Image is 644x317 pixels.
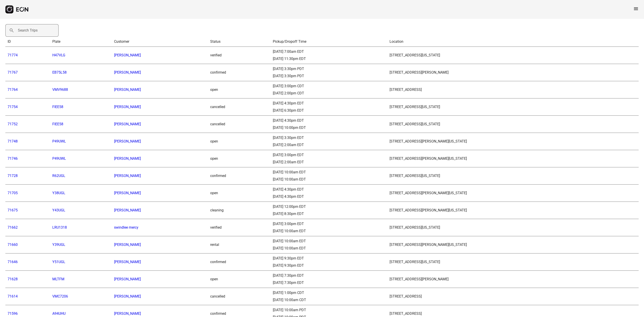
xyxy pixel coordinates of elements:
td: [STREET_ADDRESS][US_STATE] [387,167,639,185]
a: [PERSON_NAME] [114,243,141,247]
div: [DATE] 2:00pm CDT [273,91,385,96]
div: [DATE] 10:00am EDT [273,177,385,182]
a: 71675 [8,208,18,212]
div: [DATE] 3:30pm EDT [273,135,385,140]
td: [STREET_ADDRESS][PERSON_NAME][US_STATE] [387,236,639,253]
a: swindlee mercy [114,225,138,230]
td: [STREET_ADDRESS][US_STATE] [387,98,639,116]
a: FIEE58 [52,105,63,109]
td: [STREET_ADDRESS][PERSON_NAME][US_STATE] [387,202,639,219]
td: cancelled [208,116,271,133]
a: Y38UGL [52,191,65,195]
div: [DATE] 4:30pm EDT [273,101,385,106]
a: [PERSON_NAME] [114,70,141,74]
a: [PERSON_NAME] [114,156,141,161]
a: P49UWL [52,139,66,143]
a: 71614 [8,294,18,298]
td: confirmed [208,253,271,271]
a: 71748 [8,139,18,143]
div: [DATE] 8:30pm EDT [273,211,385,217]
div: [DATE] 10:00am EDT [273,170,385,175]
div: [DATE] 2:00am EDT [273,142,385,148]
td: [STREET_ADDRESS][US_STATE] [387,47,639,64]
td: confirmed [208,64,271,81]
td: [STREET_ADDRESS][PERSON_NAME] [387,271,639,288]
a: 71728 [8,174,18,178]
div: [DATE] 3:00pm EDT [273,152,385,158]
div: [DATE] 10:00am EDT [273,246,385,251]
div: [DATE] 9:30pm EDT [273,263,385,268]
td: [STREET_ADDRESS] [387,81,639,98]
a: 71660 [8,243,18,247]
td: cancelled [208,288,271,305]
td: [STREET_ADDRESS][US_STATE] [387,219,639,236]
a: [PERSON_NAME] [114,122,141,126]
div: [DATE] 7:00am EDT [273,49,385,54]
a: Y39UGL [52,243,65,247]
a: 71767 [8,70,18,74]
a: 71596 [8,311,18,316]
div: [DATE] 10:00am EDT [273,238,385,244]
a: 71774 [8,53,18,57]
a: [PERSON_NAME] [114,208,141,212]
a: [PERSON_NAME] [114,139,141,143]
span: menu [633,6,639,11]
th: Plate [50,37,112,47]
div: [DATE] 1:00pm CDT [273,290,385,296]
th: Status [208,37,271,47]
td: [STREET_ADDRESS] [387,288,639,305]
a: 71628 [8,277,18,281]
a: LRU1318 [52,225,67,230]
a: FIEE58 [52,122,63,126]
div: [DATE] 6:30pm EDT [273,108,385,113]
a: 71746 [8,156,18,161]
div: [DATE] 3:00pm EDT [273,221,385,227]
td: open [208,150,271,167]
a: 71752 [8,122,18,126]
a: VMC7206 [52,294,68,298]
div: [DATE] 10:00pm EDT [273,125,385,130]
a: [PERSON_NAME] [114,260,141,264]
div: [DATE] 2:00am EDT [273,160,385,165]
td: cleaning [208,202,271,219]
a: [PERSON_NAME] [114,87,141,92]
a: P49UWL [52,156,66,161]
div: [DATE] 3:30pm PDT [273,66,385,72]
div: [DATE] 4:30pm EDT [273,187,385,192]
td: verified [208,219,271,236]
a: R62UGL [52,174,65,178]
td: open [208,271,271,288]
td: open [208,81,271,98]
td: rental [208,236,271,253]
td: cancelled [208,98,271,116]
div: [DATE] 9:30pm EDT [273,256,385,261]
a: [PERSON_NAME] [114,191,141,195]
div: [DATE] 7:30pm EDT [273,280,385,285]
td: [STREET_ADDRESS][US_STATE] [387,116,639,133]
a: 71754 [8,105,18,109]
div: [DATE] 12:00pm EDT [273,204,385,209]
div: [DATE] 7:30pm EDT [273,273,385,278]
td: [STREET_ADDRESS][PERSON_NAME][US_STATE] [387,185,639,202]
a: [PERSON_NAME] [114,174,141,178]
a: 71662 [8,225,18,230]
a: [PERSON_NAME] [114,277,141,281]
a: 71646 [8,260,18,264]
div: [DATE] 10:00am CDT [273,297,385,303]
a: A94UHU [52,311,66,316]
a: [PERSON_NAME] [114,294,141,298]
a: H47VLG [52,53,65,57]
a: Y43UGL [52,208,65,212]
div: [DATE] 3:30pm PDT [273,73,385,79]
td: open [208,185,271,202]
a: 71705 [8,191,18,195]
td: confirmed [208,167,271,185]
a: VMV9688 [52,87,68,92]
td: [STREET_ADDRESS][US_STATE] [387,253,639,271]
div: [DATE] 10:00am EDT [273,228,385,234]
th: Customer [112,37,208,47]
td: [STREET_ADDRESS][PERSON_NAME][US_STATE] [387,133,639,150]
div: [DATE] 3:00pm CDT [273,83,385,89]
th: Location [387,37,639,47]
a: EB75L58 [52,70,67,74]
